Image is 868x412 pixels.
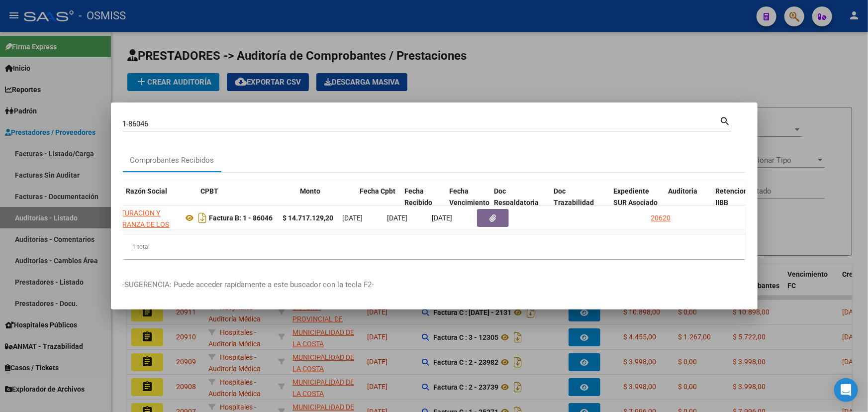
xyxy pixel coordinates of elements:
[196,210,209,226] i: Descargar documento
[360,187,395,195] span: Fecha Cpbt
[445,181,490,224] datatable-header-cell: Fecha Vencimiento
[550,181,609,224] datatable-header-cell: Doc Trazabilidad
[494,187,539,206] span: Doc Respaldatoria
[490,181,550,224] datatable-header-cell: Doc Respaldatoria
[300,187,320,195] span: Monto
[126,187,167,195] span: Razón Social
[130,155,214,166] div: Comprobantes Recibidos
[664,181,711,224] datatable-header-cell: Auditoria
[711,181,751,224] datatable-header-cell: Retencion IIBB
[834,378,858,402] div: Open Intercom Messenger
[387,214,408,222] span: [DATE]
[400,181,445,224] datatable-header-cell: Fecha Recibido
[296,181,356,224] datatable-header-cell: Monto
[554,187,594,206] span: Doc Trazabilidad
[668,187,697,195] span: Auditoria
[609,181,664,224] datatable-header-cell: Expediente SUR Asociado
[109,207,176,228] div: 30715497456
[356,181,400,224] datatable-header-cell: Fecha Cpbt
[432,214,453,222] span: [DATE]
[449,187,489,206] span: Fecha Vencimiento
[404,187,432,206] span: Fecha Recibido
[109,209,170,251] span: FACTURACION Y COBRANZA DE LOS EFECTORES PUBLICOS S.E.
[209,214,273,222] strong: Factura B: 1 - 86046
[123,279,746,291] p: -SUGERENCIA: Puede acceder rapidamente a este buscador con la tecla F2-
[196,181,296,224] datatable-header-cell: CPBT
[200,187,218,195] span: CPBT
[715,187,748,206] span: Retencion IIBB
[651,212,671,224] div: 20620
[122,181,196,224] datatable-header-cell: Razón Social
[720,114,731,126] mat-icon: search
[613,187,658,206] span: Expediente SUR Asociado
[123,234,746,259] div: 1 total
[283,214,334,222] strong: $ 14.717.129,20
[343,214,363,222] span: [DATE]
